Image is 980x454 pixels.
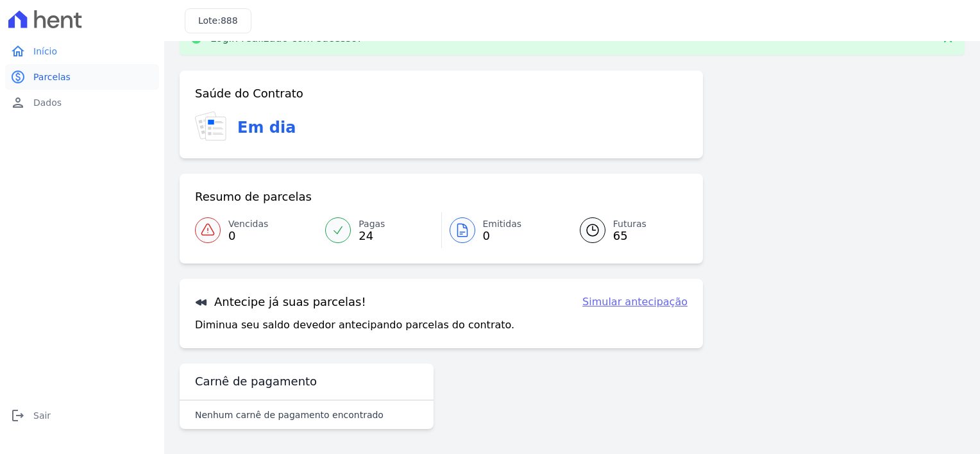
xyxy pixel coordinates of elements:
[195,189,312,205] h3: Resumo de parcelas
[442,212,564,248] a: Emitidas 0
[483,231,522,241] span: 0
[359,231,385,241] span: 24
[195,294,366,310] h3: Antecipe já suas parcelas!
[237,116,296,139] h3: Em dia
[613,231,646,241] span: 65
[195,408,384,421] p: Nenhum carnê de pagamento encontrado
[10,44,26,59] i: home
[195,86,303,101] h3: Saúde do Contrato
[10,69,26,85] i: paid
[613,217,646,231] span: Futuras
[5,90,159,115] a: personDados
[359,217,385,231] span: Pagas
[221,15,238,26] span: 888
[33,409,51,422] span: Sair
[228,231,268,241] span: 0
[5,403,159,428] a: logoutSair
[33,45,57,58] span: Início
[564,212,688,248] a: Futuras 65
[198,14,238,28] h3: Lote:
[582,294,688,310] a: Simular antecipação
[195,374,317,389] h3: Carnê de pagamento
[10,95,26,110] i: person
[195,212,317,248] a: Vencidas 0
[5,64,159,90] a: paidParcelas
[317,212,441,248] a: Pagas 24
[10,408,26,423] i: logout
[483,217,522,231] span: Emitidas
[228,217,268,231] span: Vencidas
[195,317,514,333] p: Diminua seu saldo devedor antecipando parcelas do contrato.
[33,96,62,109] span: Dados
[5,38,159,64] a: homeInício
[33,71,71,83] span: Parcelas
